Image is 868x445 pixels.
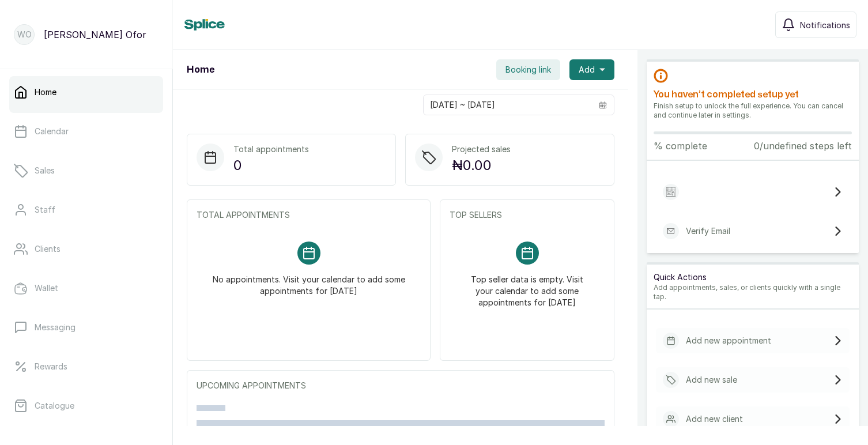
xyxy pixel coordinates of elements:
[35,126,69,137] p: Calendar
[9,194,163,226] a: Staff
[35,243,61,255] p: Clients
[496,59,560,80] button: Booking link
[9,311,163,344] a: Messaging
[197,209,421,221] p: TOTAL APPOINTMENTS
[44,28,146,42] p: [PERSON_NAME] Ofor
[686,374,737,386] p: Add new sale
[35,204,55,216] p: Staff
[197,380,605,391] p: UPCOMING APPOINTMENTS
[35,400,74,412] p: Catalogue
[754,139,852,153] p: 0/undefined steps left
[654,88,852,101] h2: You haven’t completed setup yet
[9,154,163,187] a: Sales
[686,335,771,346] p: Add new appointment
[187,63,214,77] h1: Home
[9,350,163,383] a: Rewards
[654,283,852,301] p: Add appointments, sales, or clients quickly with a single tap.
[452,155,511,176] p: ₦0.00
[654,139,707,153] p: % complete
[9,76,163,108] a: Home
[35,361,67,372] p: Rewards
[35,322,76,333] p: Messaging
[463,265,591,308] p: Top seller data is empty. Visit your calendar to add some appointments for [DATE]
[233,144,309,155] p: Total appointments
[17,29,32,40] p: WO
[9,390,163,422] a: Catalogue
[800,19,850,31] span: Notifications
[569,59,614,80] button: Add
[9,272,163,304] a: Wallet
[686,413,743,425] p: Add new client
[579,64,595,76] span: Add
[452,144,511,155] p: Projected sales
[9,233,163,265] a: Clients
[210,265,407,297] p: No appointments. Visit your calendar to add some appointments for [DATE]
[505,64,551,76] span: Booking link
[654,271,852,283] p: Quick Actions
[599,101,607,109] svg: calendar
[686,225,730,237] p: Verify Email
[35,282,58,294] p: Wallet
[233,155,309,176] p: 0
[35,86,56,98] p: Home
[35,165,55,176] p: Sales
[654,101,852,120] p: Finish setup to unlock the full experience. You can cancel and continue later in settings.
[424,95,592,115] input: Select date
[775,12,856,38] button: Notifications
[450,209,605,221] p: TOP SELLERS
[9,115,163,148] a: Calendar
